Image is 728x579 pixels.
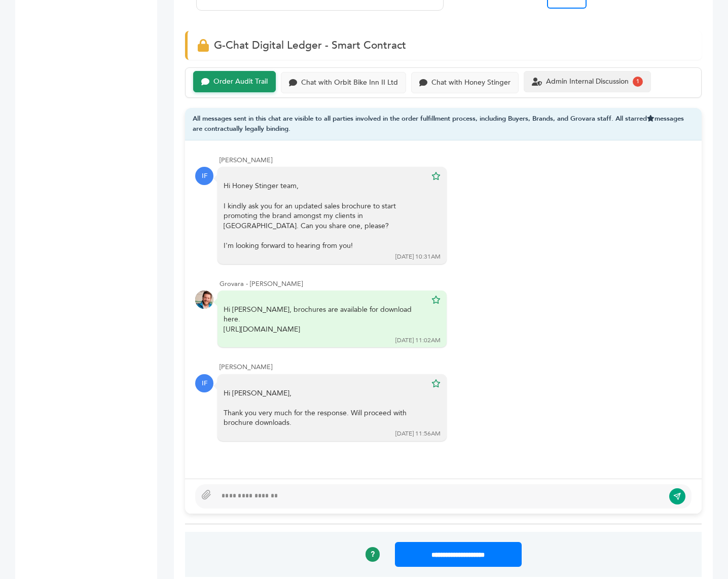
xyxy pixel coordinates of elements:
[224,201,426,231] div: I kindly ask you for an updated sales brochure to start promoting the brand amongst my clients in...
[214,38,406,53] span: G-Chat Digital Ledger - Smart Contract
[220,363,691,372] div: [PERSON_NAME]
[366,547,380,561] a: ?
[220,279,691,288] div: Grovara - [PERSON_NAME]
[546,78,629,86] div: Admin Internal Discussion
[395,429,441,438] div: [DATE] 11:56AM
[224,324,426,335] div: [URL][DOMAIN_NAME]
[220,156,691,165] div: [PERSON_NAME]
[224,305,426,335] div: Hi [PERSON_NAME], brochures are available for download here.
[395,252,441,261] div: [DATE] 10:31AM
[395,336,441,345] div: [DATE] 11:02AM
[185,108,702,140] div: All messages sent in this chat are visible to all parties involved in the order fulfillment proce...
[224,241,426,251] div: I'm looking forward to hearing from you!
[224,181,426,250] div: Hi Honey Stinger team,
[633,77,643,87] div: 1
[195,374,213,392] div: IF
[431,79,511,87] div: Chat with Honey Stinger
[195,167,213,185] div: IF
[213,78,268,86] div: Order Audit Trail
[301,79,398,87] div: Chat with Orbit Bike Inn II Ltd
[224,388,426,428] div: Hi [PERSON_NAME], Thank you very much for the response. Will proceed with brochure downloads.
